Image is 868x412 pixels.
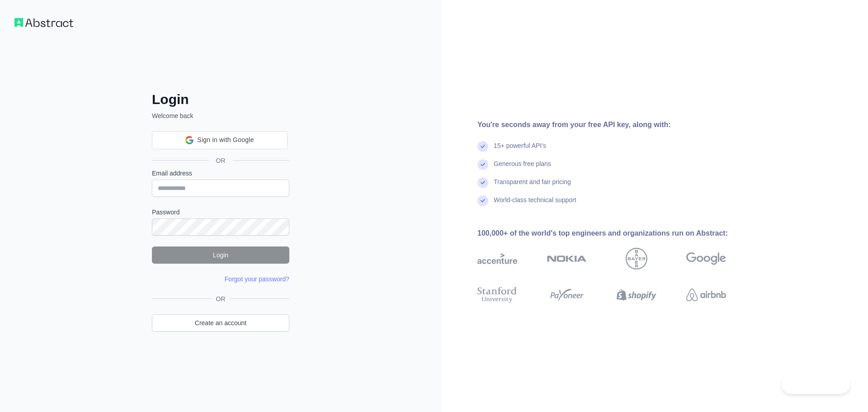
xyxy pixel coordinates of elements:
[477,177,488,188] img: check mark
[209,156,233,165] span: OR
[782,375,850,394] iframe: Toggle Customer Support
[626,248,647,270] img: bayer
[152,91,289,108] h2: Login
[152,246,289,264] button: Login
[212,294,229,303] span: OR
[477,119,755,130] div: You're seconds away from your free API key, along with:
[152,131,288,149] div: Sign in with Google
[477,141,488,152] img: check mark
[197,135,254,145] span: Sign in with Google
[686,248,726,270] img: google
[494,159,551,177] div: Generous free plans
[14,18,73,27] img: Workflow
[686,285,726,305] img: airbnb
[152,314,289,331] a: Create an account
[477,195,488,206] img: check mark
[152,169,289,178] label: Email address
[225,275,289,283] a: Forgot your password?
[494,141,546,159] div: 15+ powerful API's
[477,228,755,239] div: 100,000+ of the world's top engineers and organizations run on Abstract:
[477,159,488,170] img: check mark
[547,285,587,305] img: payoneer
[494,195,576,213] div: World-class technical support
[617,285,656,305] img: shopify
[547,248,587,270] img: nokia
[152,208,289,217] label: Password
[477,248,517,270] img: accenture
[494,177,571,195] div: Transparent and fair pricing
[152,111,289,120] p: Welcome back
[477,285,517,305] img: stanford university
